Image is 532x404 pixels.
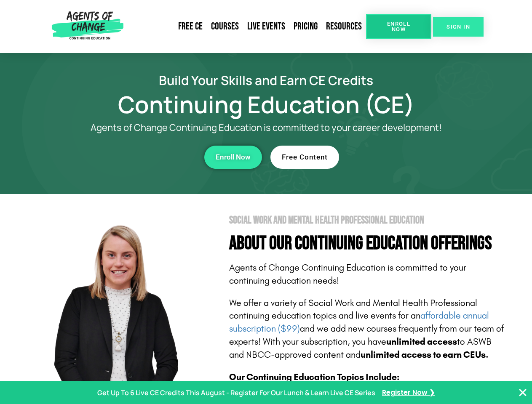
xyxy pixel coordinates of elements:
nav: Menu [127,17,366,36]
h2: Build Your Skills and Earn CE Credits [26,74,506,86]
a: Register Now ❯ [382,387,435,399]
b: unlimited access to earn CEUs. [361,349,489,360]
a: Pricing [289,17,322,36]
a: Courses [207,17,243,36]
span: Enroll Now [216,154,251,161]
p: We offer a variety of Social Work and Mental Health Professional continuing education topics and ... [229,297,506,361]
span: Agents of Change Continuing Education is committed to your continuing education needs! [229,262,466,286]
a: SIGN IN [433,17,484,37]
a: Free Content [270,146,339,169]
a: Enroll Now [366,14,431,39]
button: Close Banner [518,388,528,398]
p: Agents of Change Continuing Education is committed to your career development! [60,122,473,133]
span: Free Content [282,154,328,161]
a: Resources [322,17,366,36]
h4: About Our Continuing Education Offerings [229,234,506,253]
a: Enroll Now [204,146,262,169]
p: Get Up To 6 Live CE Credits This August - Register For Our Lunch & Learn Live CE Series [97,387,375,399]
span: Enroll Now [380,21,418,32]
a: Live Events [243,17,289,36]
b: Our Continuing Education Topics Include: [229,372,399,383]
h2: Social Work and Mental Health Professional Education [229,215,506,226]
h1: Continuing Education (CE) [26,95,506,114]
a: Free CE [174,17,207,36]
span: SIGN IN [446,24,470,29]
b: unlimited access [386,336,457,347]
